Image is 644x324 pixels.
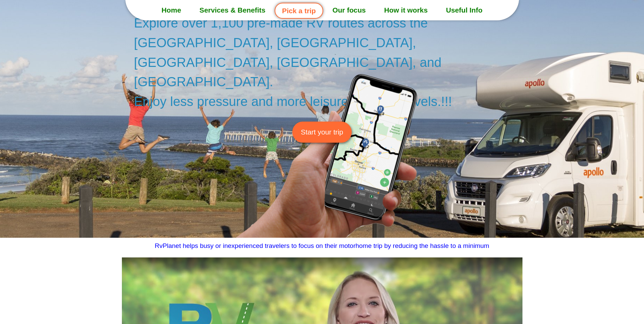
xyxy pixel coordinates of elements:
[437,2,492,19] a: Useful Info
[226,68,424,238] img: Motorhome trip planning app
[155,242,489,249] span: RvPlanet helps busy or inexperienced travelers to focus on their motorhome trip by reducing the h...
[152,2,190,19] a: Home
[292,122,352,142] a: Start your trip
[275,3,323,19] a: Pick a trip
[375,2,437,19] a: How it works
[301,127,343,137] span: Start your trip
[134,13,522,111] h2: Explore over 1,100 pre-made RV routes across the [GEOGRAPHIC_DATA], [GEOGRAPHIC_DATA], [GEOGRAPHI...
[323,2,375,19] a: Our focus
[125,2,519,19] nav: Menu
[190,2,275,19] a: Services & Benefits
